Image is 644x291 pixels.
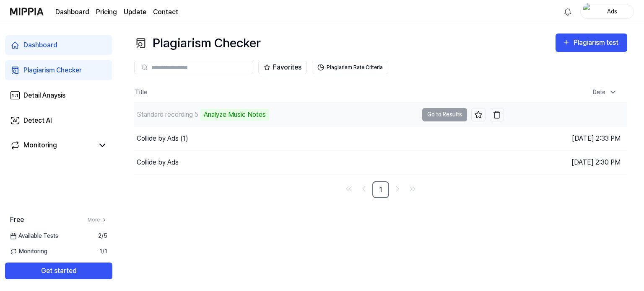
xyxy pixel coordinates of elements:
a: Monitoring [10,140,94,150]
span: Free [10,215,24,225]
a: Go to next page [391,182,404,196]
span: 1 / 1 [99,247,107,256]
button: Plagiarism test [556,33,627,52]
img: profile [583,3,593,20]
div: Collide by Ads [137,157,179,167]
a: More [88,216,107,224]
button: Plagiarism Rate Criteria [312,61,388,74]
div: Collide by Ads (1) [137,134,188,144]
div: Standard recording 5 [137,110,198,120]
div: Ads [596,7,628,16]
div: Monitoring [23,140,57,150]
button: Favorites [258,61,307,74]
td: [DATE] 2:30 PM [504,150,627,174]
a: 1 [372,181,389,198]
img: delete [493,111,501,119]
span: Available Tests [10,232,58,240]
div: Plagiarism Checker [134,33,261,52]
div: Dashboard [23,40,57,50]
div: Plagiarism test [574,37,621,48]
div: Analyze Music Notes [200,109,269,121]
nav: pagination [134,181,627,198]
td: [DATE] 11:17 PM [504,103,627,126]
td: [DATE] 2:33 PM [504,126,627,150]
a: Dashboard [5,35,112,55]
div: Detect AI [23,116,52,126]
button: profileAds [580,5,634,19]
button: Get started [5,263,112,279]
img: 알림 [563,7,573,17]
th: Title [134,82,504,103]
a: Go to first page [342,182,356,196]
span: Monitoring [10,247,47,256]
a: Go to last page [406,182,419,196]
a: Plagiarism Checker [5,60,112,80]
a: Pricing [96,7,117,17]
a: Detect AI [5,111,112,131]
div: Date [589,85,621,99]
a: Contact [153,7,178,17]
a: Update [124,7,146,17]
a: Go to previous page [357,182,371,196]
div: Detail Anaysis [23,90,65,100]
a: Dashboard [55,7,89,17]
div: Plagiarism Checker [23,65,82,75]
span: 2 / 5 [98,232,107,240]
a: Detail Anaysis [5,85,112,106]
